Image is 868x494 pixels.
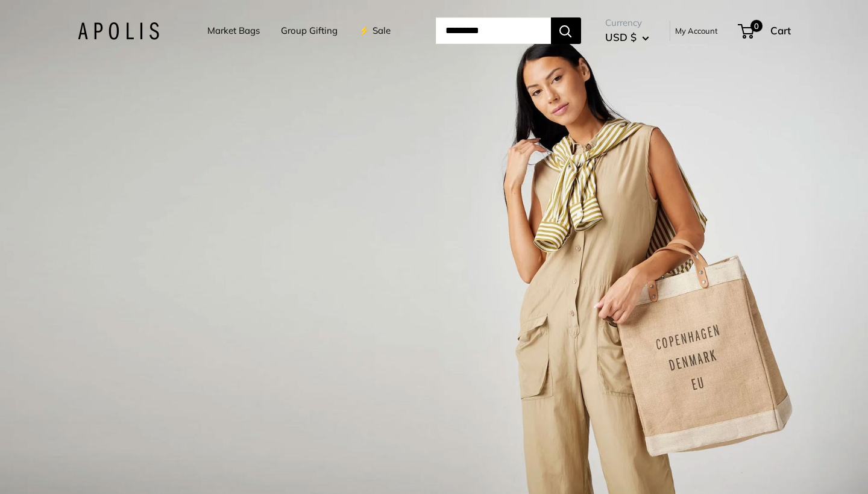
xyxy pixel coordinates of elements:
span: Currency [605,14,649,31]
a: Group Gifting [281,22,338,39]
span: 0 [750,20,762,32]
span: Cart [770,24,791,37]
a: My Account [675,23,718,38]
span: USD $ [605,31,637,43]
a: ⚡️ Sale [359,22,391,39]
button: USD $ [605,28,649,47]
button: Search [551,17,581,44]
img: Apolis [78,22,159,40]
input: Search... [436,17,551,44]
a: Market Bags [207,22,260,39]
a: 0 Cart [739,21,791,40]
